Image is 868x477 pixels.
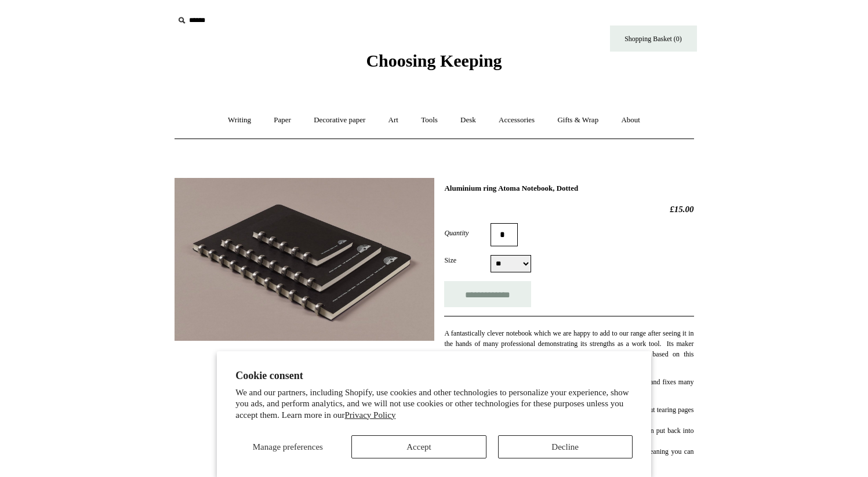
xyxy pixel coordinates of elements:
button: Decline [498,435,633,458]
a: Privacy Policy [345,410,396,420]
a: Desk [450,105,486,136]
h1: Aluminium ring Atoma Notebook, Dotted [444,184,693,193]
span: Choosing Keeping [366,51,502,70]
img: Aluminium ring Atoma Notebook, Dotted [175,178,434,341]
a: Shopping Basket (0) [610,26,697,52]
a: Paper [263,105,302,136]
a: Accessories [488,105,545,136]
a: Gifts & Wrap [547,105,609,136]
h2: Cookie consent [235,370,633,382]
a: Tools [411,105,448,136]
label: Size [444,255,491,265]
p: We and our partners, including Shopify, use cookies and other technologies to personalize your ex... [235,387,633,421]
button: Accept [351,435,486,458]
label: Quantity [444,228,491,238]
a: About [611,105,651,136]
button: Manage preferences [235,435,340,458]
h2: £15.00 [444,204,693,214]
span: Manage preferences [253,442,323,451]
a: Art [378,105,409,136]
p: A fantastically clever notebook which we are happy to add to our range after seeing it in the han... [444,328,693,370]
a: Decorative paper [303,105,376,136]
a: Writing [217,105,262,136]
a: Choosing Keeping [366,60,502,68]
